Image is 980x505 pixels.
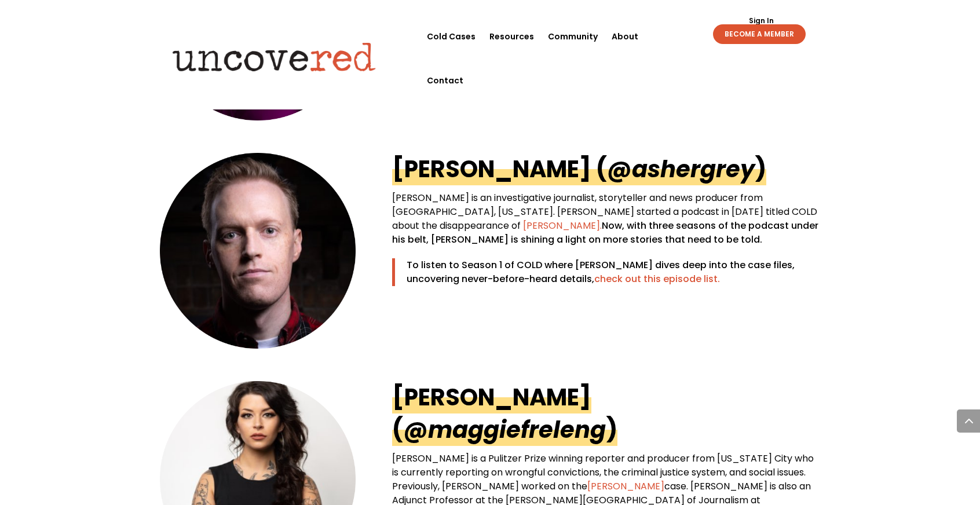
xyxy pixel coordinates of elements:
[523,219,602,232] span: [PERSON_NAME].
[163,34,386,79] img: Uncovered logo
[428,413,606,446] em: maggiefreleng
[392,153,766,185] a: [PERSON_NAME] (@ashergrey)
[392,191,817,232] span: [PERSON_NAME] is an investigative journalist, storyteller and news producer from [GEOGRAPHIC_DATA...
[427,58,463,103] a: Contact
[521,219,602,232] a: [PERSON_NAME].
[743,17,780,24] a: Sign In
[489,14,534,58] a: Resources
[392,191,820,247] p: Now, with three seasons of the podcast under his belt, [PERSON_NAME] is shining a light on more s...
[407,258,820,286] p: To listen to Season 1 of COLD where [PERSON_NAME] dives deep into the case files, uncovering neve...
[427,14,476,58] a: Cold Cases
[587,480,664,493] a: [PERSON_NAME]
[607,153,755,185] em: @ashergrey
[548,14,598,58] a: Community
[594,272,720,286] a: check out this episode list.
[392,381,617,446] a: [PERSON_NAME] (@maggiefreleng)
[713,24,806,44] a: BECOME A MEMBER
[160,153,356,349] img: DaveCawley
[612,14,638,58] a: About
